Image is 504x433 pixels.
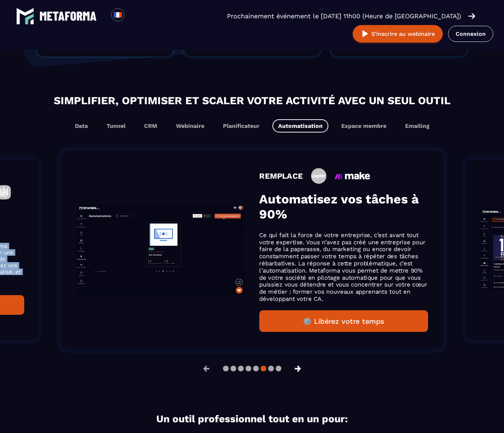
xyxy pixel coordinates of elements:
p: Prochainement événement le [DATE] 11h00 (Heure de [GEOGRAPHIC_DATA]) [227,11,461,21]
button: Espace membre [336,119,392,133]
button: Planificateur [217,119,265,133]
button: Tunnel [101,119,131,133]
h3: Automatisez vos tâches à 90% [259,192,428,222]
button: CRM [138,119,163,133]
img: arrow-right [468,12,475,20]
p: Ce qui fait la force de votre entreprise, c’est avant tout votre expertise. Vous n’avez pas créé ... [259,231,428,302]
h2: Simplifier, optimiser et scaler votre activité avec un seul outil [7,92,497,109]
button: Data [69,119,94,133]
button: Automatisation [272,119,328,133]
h4: REMPLACE [259,171,303,181]
img: icon [311,168,327,184]
button: Emailing [399,119,435,133]
img: play [361,29,370,38]
div: Search for option [124,8,142,24]
input: Search for option [130,12,136,20]
img: logo [16,7,34,25]
img: icon [335,172,370,179]
img: logo [39,11,97,21]
a: Connexion [448,26,493,42]
button: S’inscrire au webinaire [353,25,443,43]
button: Webinaire [170,119,210,133]
button: → [289,360,307,377]
h2: Un outil professionnel tout en un pour: [37,413,467,425]
button: ⚙️ Libérez votre temps [259,310,428,332]
img: fr [113,10,122,19]
img: gif [76,204,245,295]
button: ← [197,360,216,377]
